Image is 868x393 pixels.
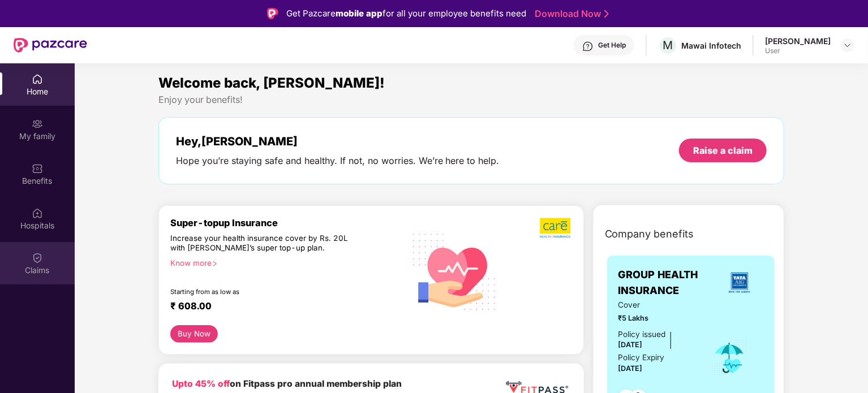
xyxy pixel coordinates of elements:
[267,8,278,19] img: Logo
[176,135,500,148] div: Hey, [PERSON_NAME]
[158,75,385,91] span: Welcome back, [PERSON_NAME]!
[176,155,500,167] div: Hope you’re staying safe and healthy. If not, no worries. We’re here to help.
[172,378,230,389] b: Upto 45% off
[724,267,755,298] img: insurerLogo
[618,340,643,349] span: [DATE]
[32,252,43,264] img: svg+xml;base64,PHN2ZyBpZD0iQ2xhaW0iIHhtbG5zPSJodHRwOi8vd3d3LnczLm9yZy8yMDAwL3N2ZyIgd2lkdGg9IjIwIi...
[158,94,785,106] div: Enjoy your benefits!
[618,313,696,324] span: ₹5 Lakhs
[540,217,572,239] img: b5dec4f62d2307b9de63beb79f102df3.png
[711,339,748,377] img: icon
[32,208,43,219] img: svg+xml;base64,PHN2ZyBpZD0iSG9zcGl0YWxzIiB4bWxucz0iaHR0cDovL3d3dy53My5vcmcvMjAwMC9zdmciIHdpZHRoPS...
[582,41,594,52] img: svg+xml;base64,PHN2ZyBpZD0iSGVscC0zMngzMiIgeG1sbnM9Imh0dHA6Ly93d3cudzMub3JnLzIwMDAvc3ZnIiB3aWR0aD...
[605,226,694,242] span: Company benefits
[170,234,356,254] div: Increase your health insurance cover by Rs. 20L with [PERSON_NAME]’s super top-up plan.
[14,38,87,53] img: New Pazcare Logo
[618,329,666,340] div: Policy issued
[618,267,716,299] span: GROUP HEALTH INSURANCE
[172,378,402,389] b: on Fitpass pro annual membership plan
[618,364,643,373] span: [DATE]
[843,41,852,50] img: svg+xml;base64,PHN2ZyBpZD0iRHJvcGRvd24tMzJ4MzIiIHhtbG5zPSJodHRwOi8vd3d3LnczLm9yZy8yMDAwL3N2ZyIgd2...
[32,118,43,129] img: svg+xml;base64,PHN2ZyB3aWR0aD0iMjAiIGhlaWdodD0iMjAiIHZpZXdCb3g9IjAgMCAyMCAyMCIgZmlsbD0ibm9uZSIgeG...
[765,36,831,46] div: [PERSON_NAME]
[286,7,526,20] div: Get Pazcare for all your employee benefits need
[604,8,609,20] img: Stroke
[663,38,673,52] span: M
[693,144,753,157] div: Raise a claim
[170,258,398,266] div: Know more
[618,299,696,311] span: Cover
[170,325,218,343] button: Buy Now
[618,352,665,364] div: Policy Expiry
[405,220,505,322] img: svg+xml;base64,PHN2ZyB4bWxucz0iaHR0cDovL3d3dy53My5vcmcvMjAwMC9zdmciIHhtbG5zOnhsaW5rPSJodHRwOi8vd3...
[535,8,605,20] a: Download Now
[170,217,405,228] div: Super-topup Insurance
[32,163,43,174] img: svg+xml;base64,PHN2ZyBpZD0iQmVuZWZpdHMiIHhtbG5zPSJodHRwOi8vd3d3LnczLm9yZy8yMDAwL3N2ZyIgd2lkdGg9Ij...
[681,40,741,51] div: Mawai Infotech
[336,8,383,19] strong: mobile app
[765,46,831,55] div: User
[212,261,218,267] span: right
[32,74,43,85] img: svg+xml;base64,PHN2ZyBpZD0iSG9tZSIgeG1sbnM9Imh0dHA6Ly93d3cudzMub3JnLzIwMDAvc3ZnIiB3aWR0aD0iMjAiIG...
[170,288,356,296] div: Starting from as low as
[170,300,393,314] div: ₹ 608.00
[598,41,626,50] div: Get Help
